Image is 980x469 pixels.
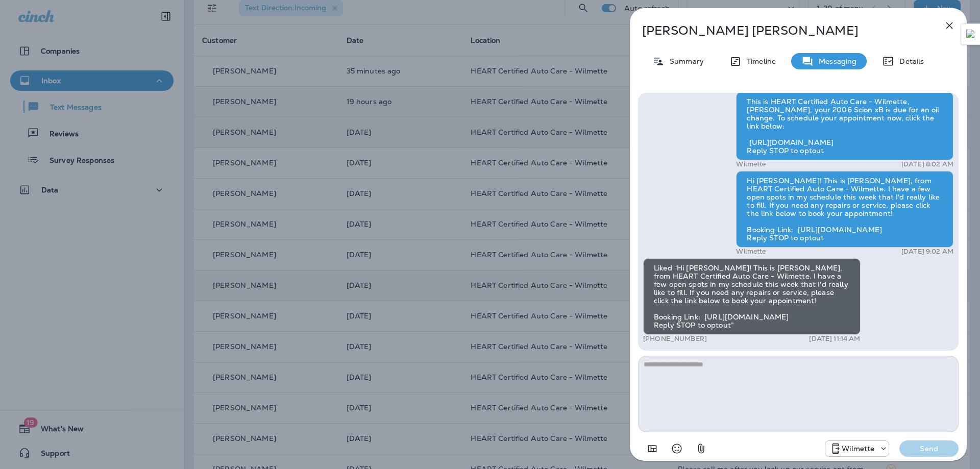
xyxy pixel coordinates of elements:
[894,57,924,65] p: Details
[736,171,953,248] div: Hi [PERSON_NAME]! This is [PERSON_NAME], from HEART Certified Auto Care - Wilmette. I have a few ...
[643,258,861,335] div: Liked “Hi [PERSON_NAME]! This is [PERSON_NAME], from HEART Certified Auto Care - Wilmette. I have...
[736,160,766,168] p: Wilmette
[814,57,856,65] p: Messaging
[901,248,953,256] p: [DATE] 9:02 AM
[736,92,953,160] div: This is HEART Certified Auto Care - Wilmette, [PERSON_NAME], your 2006 Scion xB is due for an oil...
[809,335,860,343] p: [DATE] 11:14 AM
[642,23,921,38] p: [PERSON_NAME] [PERSON_NAME]
[736,248,766,256] p: Wilmette
[667,438,687,459] button: Select an emoji
[742,57,776,65] p: Timeline
[665,57,704,65] p: Summary
[966,30,975,39] img: Detect Auto
[901,160,953,168] p: [DATE] 8:02 AM
[842,445,874,453] p: Wilmette
[825,442,889,455] div: +1 (847) 865-9557
[643,335,707,343] p: [PHONE_NUMBER]
[642,438,663,459] button: Add in a premade template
